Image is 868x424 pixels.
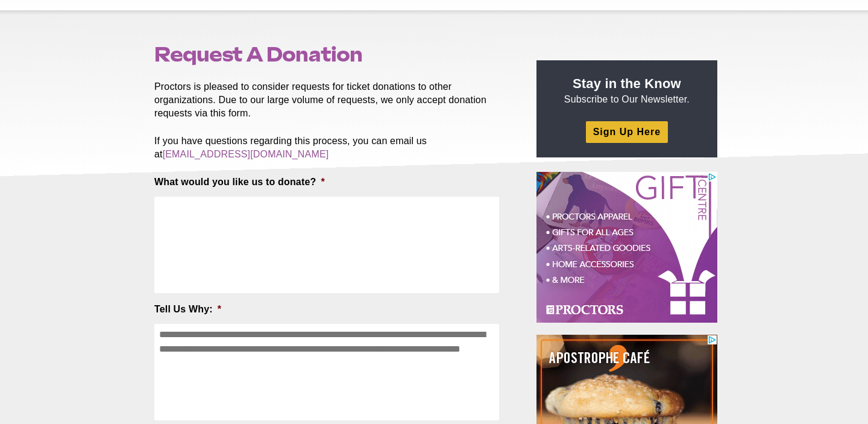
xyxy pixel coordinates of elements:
[154,80,509,120] p: Proctors is pleased to consider requests for ticket donations to other organizations. Due to our ...
[163,149,329,159] a: [EMAIL_ADDRESS][DOMAIN_NAME]
[154,43,509,66] h1: Request A Donation
[154,176,325,189] label: What would you like us to donate?
[536,172,717,323] iframe: Advertisement
[551,75,703,106] p: Subscribe to Our Newsletter.
[154,303,221,316] label: Tell Us Why:
[573,76,681,91] strong: Stay in the Know
[586,121,668,142] a: Sign Up Here
[154,134,509,161] p: If you have questions regarding this process, you can email us at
